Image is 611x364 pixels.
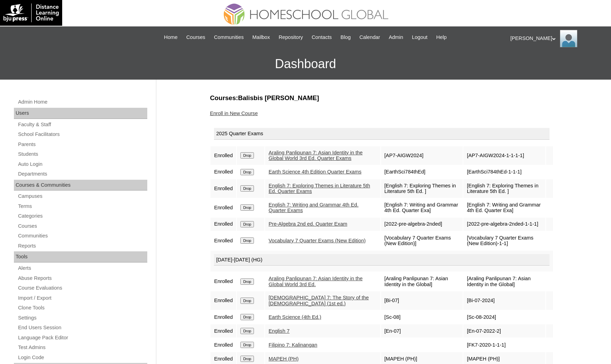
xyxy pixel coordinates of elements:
[240,185,254,192] input: Drop
[269,221,347,227] a: Pre-Algebra 2nd ed. Quarter Exam
[17,212,147,220] a: Categories
[337,33,354,41] a: Blog
[381,310,463,324] td: [Sc-08]
[210,291,236,310] td: Enrolled
[269,202,358,213] a: English 7: Writing and Grammar 4th Ed. Quarter Exams
[381,218,463,231] td: [2022-pre-algebra-2nded]
[463,272,545,291] td: [Araling Panlipunan 7: Asian Identity in the Global]
[17,264,147,273] a: Alerts
[381,199,463,217] td: [English 7: Writing and Grammar 4th Ed. Quarter Exa]
[17,222,147,230] a: Courses
[17,343,147,352] a: Test Admins
[17,323,147,332] a: End Users Session
[381,146,463,165] td: [AP7-AIGW2024]
[249,33,274,41] a: Mailbox
[275,33,306,41] a: Repository
[214,128,550,140] div: 2025 Quarter Exams
[17,140,147,149] a: Parents
[240,298,254,304] input: Drop
[17,160,147,169] a: Auto Login
[164,33,177,41] span: Home
[17,314,147,322] a: Settings
[463,324,545,338] td: [En-07-2022-2]
[463,232,545,250] td: [Vocabulary 7 Quarter Exams (New Edition)-1-1]
[210,310,236,324] td: Enrolled
[381,291,463,310] td: [Bi-07]
[269,276,363,287] a: Araling Panlipunan 7: Asian Identity in the Global World 3rd Ed.
[210,146,236,165] td: Enrolled
[17,284,147,292] a: Course Evaluations
[210,324,236,338] td: Enrolled
[210,179,236,198] td: Enrolled
[360,33,380,41] span: Calendar
[17,232,147,240] a: Communities
[17,120,147,129] a: Faculty & Staff
[308,33,335,41] a: Contacts
[17,242,147,250] a: Reports
[240,169,254,175] input: Drop
[3,3,59,22] img: logo-white.png
[14,108,147,119] div: Users
[17,274,147,283] a: Abuse Reports
[214,33,244,41] span: Communities
[433,33,450,41] a: Help
[463,179,545,198] td: [English 7: Exploring Themes in Literature 5th Ed. ]
[17,202,147,211] a: Terms
[210,111,258,116] a: Enroll in New Course
[463,338,545,351] td: [FK7-2020-1-1-1]
[381,324,463,338] td: [En-07]
[463,218,545,231] td: [2022-pre-algebra-2nded-1-1-1]
[17,304,147,312] a: Clone Tools
[17,333,147,342] a: Language Pack Editor
[3,48,608,80] h3: Dashboard
[210,272,236,291] td: Enrolled
[160,33,181,41] a: Home
[210,165,236,179] td: Enrolled
[14,251,147,262] div: Tools
[240,278,254,285] input: Drop
[560,30,577,47] img: Ariane Ebuen
[240,342,254,348] input: Drop
[17,353,147,362] a: Login Code
[510,30,604,47] div: [PERSON_NAME]
[269,150,363,161] a: Araling Panlipunan 7: Asian Identity in the Global World 3rd Ed. Quarter Exams
[463,165,545,179] td: [EarthSci784thEd-1-1-1]
[17,170,147,178] a: Departments
[240,356,254,362] input: Drop
[186,33,205,41] span: Courses
[381,165,463,179] td: [EarthSci784thEd]
[269,169,361,175] a: Earth Science 4th Edition Quarter Exams
[412,33,428,41] span: Logout
[269,328,289,334] a: English 7
[253,33,270,41] span: Mailbox
[240,314,254,320] input: Drop
[269,183,370,194] a: English 7: Exploring Themes in Literature 5th Ed. Quarter Exams
[269,295,369,306] a: [DEMOGRAPHIC_DATA] 7: The Story of the [DEMOGRAPHIC_DATA] (1st ed.)
[210,338,236,351] td: Enrolled
[385,33,407,41] a: Admin
[436,33,447,41] span: Help
[463,291,545,310] td: [Bi-07-2024]
[408,33,431,41] a: Logout
[14,180,147,191] div: Courses & Communities
[381,179,463,198] td: [English 7: Exploring Themes in Literature 5th Ed. ]
[389,33,403,41] span: Admin
[269,356,298,362] a: MAPEH (PH)
[463,146,545,165] td: [AP7-AIGW2024-1-1-1-1]
[312,33,332,41] span: Contacts
[240,204,254,211] input: Drop
[381,232,463,250] td: [Vocabulary 7 Quarter Exams (New Edition)]
[210,218,236,231] td: Enrolled
[210,232,236,250] td: Enrolled
[463,310,545,324] td: [Sc-08-2024]
[356,33,383,41] a: Calendar
[269,342,317,348] a: Filipino 7: Kalinangan
[240,221,254,227] input: Drop
[17,130,147,139] a: School Facilitators
[279,33,303,41] span: Repository
[17,294,147,302] a: Import / Export
[183,33,209,41] a: Courses
[210,33,247,41] a: Communities
[240,152,254,159] input: Drop
[214,254,550,266] div: [DATE]-[DATE] (HG)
